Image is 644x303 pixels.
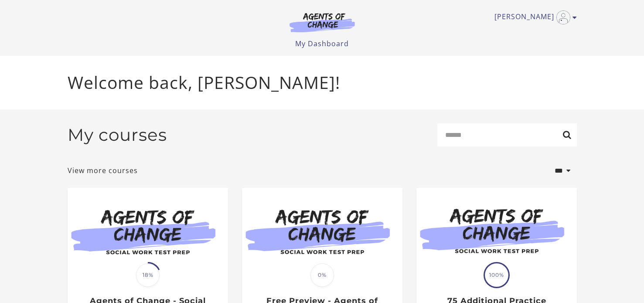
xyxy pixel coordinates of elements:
[295,39,349,48] a: My Dashboard
[68,165,138,176] a: View more courses
[280,12,364,32] img: Agents of Change Logo
[485,263,508,287] span: 100%
[136,263,160,287] span: 18%
[68,70,577,95] p: Welcome back, [PERSON_NAME]!
[494,10,572,24] a: Toggle menu
[68,125,167,145] h2: My courses
[310,263,334,287] span: 0%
